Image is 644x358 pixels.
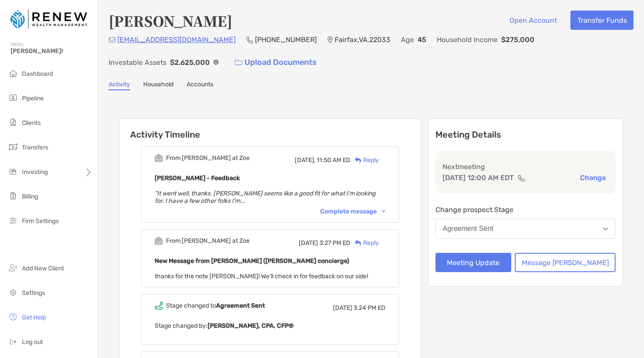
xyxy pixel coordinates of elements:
[109,81,130,90] a: Activity
[320,208,386,215] div: Complete message
[155,257,349,265] b: New Message from [PERSON_NAME] ([PERSON_NAME] concierge)
[117,34,236,45] p: [EMAIL_ADDRESS][DOMAIN_NAME]
[8,262,18,273] img: add_new_client icon
[435,219,616,239] button: Agreement Sent
[22,217,59,225] span: Firm Settings
[109,57,166,68] p: Investable Assets
[8,166,18,177] img: investing icon
[333,304,352,312] span: [DATE]
[418,34,426,45] p: 45
[515,253,616,272] button: Message [PERSON_NAME]
[11,47,92,55] span: [PERSON_NAME]!
[22,338,43,346] span: Log out
[517,174,525,181] img: communication type
[109,11,232,31] h4: [PERSON_NAME]
[443,225,494,233] div: Agreement Sent
[213,60,219,65] img: Info Icon
[570,11,633,30] button: Transfer Funds
[155,273,368,280] span: thanks for the note [PERSON_NAME]! We'll check in for feedback on our side!
[155,237,163,245] img: Event icon
[255,34,317,45] p: [PHONE_NUMBER]
[155,154,163,162] img: Event icon
[22,265,64,272] span: Add New Client
[319,239,350,247] span: 3:27 PM ED
[22,70,53,78] span: Dashboard
[170,57,210,68] p: $2,625,000
[155,190,375,205] em: "It went well, thanks. [PERSON_NAME] seems like a good fit for what I'm looking for. I have a few...
[437,34,498,45] p: Household Income
[442,161,609,172] p: Next meeting
[355,157,361,163] img: Reply icon
[317,156,350,164] span: 11:50 AM ED
[120,119,421,140] h6: Activity Timeline
[327,36,333,43] img: Location Icon
[8,287,18,298] img: settings icon
[435,129,616,140] p: Meeting Details
[8,142,18,152] img: transfers icon
[166,302,265,309] div: Stage changed to
[501,34,534,45] p: $275,000
[442,172,514,183] p: [DATE] 12:00 AM EDT
[603,227,608,230] img: Open dropdown arrow
[229,53,322,72] a: Upload Documents
[435,204,616,215] p: Change prospect Stage
[401,34,414,45] p: Age
[166,154,250,162] div: From [PERSON_NAME] at Zoe
[295,156,315,164] span: [DATE],
[435,253,512,272] button: Meeting Update
[354,304,386,312] span: 3:24 PM ED
[155,301,163,310] img: Event icon
[187,81,213,90] a: Accounts
[8,336,18,347] img: logout icon
[577,173,609,182] button: Change
[11,4,87,35] img: Zoe Logo
[22,289,45,297] span: Settings
[355,240,361,246] img: Reply icon
[22,95,44,102] span: Pipeline
[8,68,18,78] img: dashboard icon
[22,193,38,200] span: Billing
[350,156,379,165] div: Reply
[8,191,18,201] img: billing icon
[22,168,48,176] span: Investing
[8,117,18,128] img: clients icon
[246,36,253,43] img: Phone Icon
[8,92,18,103] img: pipeline icon
[208,322,294,330] b: [PERSON_NAME], CPA, CFP®
[22,144,48,151] span: Transfers
[502,11,563,30] button: Open Account
[382,210,386,213] img: Chevron icon
[216,302,265,309] b: Agreement Sent
[335,34,390,45] p: Fairfax , VA , 22033
[8,312,18,322] img: get-help icon
[299,239,318,247] span: [DATE]
[235,60,242,66] img: button icon
[166,237,250,245] div: From [PERSON_NAME] at Zoe
[8,215,18,226] img: firm-settings icon
[350,238,379,248] div: Reply
[109,37,116,43] img: Email Icon
[22,119,41,127] span: Clients
[143,81,173,90] a: Household
[155,174,240,182] b: [PERSON_NAME] - Feedback
[22,314,46,321] span: Get Help
[155,320,386,331] p: Stage changed by:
